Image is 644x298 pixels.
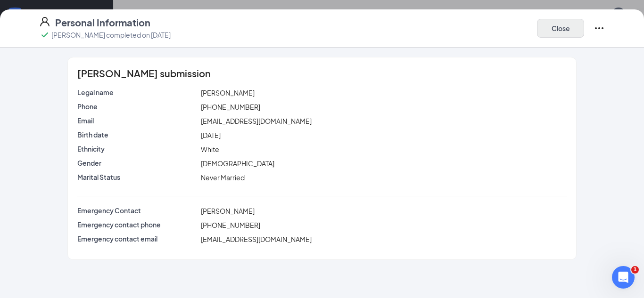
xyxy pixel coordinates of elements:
[77,234,197,243] p: Emergency contact email
[77,102,197,111] p: Phone
[39,29,50,40] svg: Checkmark
[537,19,584,38] button: Close
[201,131,221,139] span: [DATE]
[77,69,211,78] span: [PERSON_NAME] submission
[77,158,197,168] p: Gender
[77,130,197,139] p: Birth date
[631,266,639,274] span: 1
[201,207,255,215] span: [PERSON_NAME]
[77,88,197,97] p: Legal name
[201,159,274,168] span: [DEMOGRAPHIC_DATA]
[201,145,219,153] span: White
[201,117,312,125] span: [EMAIL_ADDRESS][DOMAIN_NAME]
[55,16,150,29] h4: Personal Information
[201,221,260,229] span: [PHONE_NUMBER]
[201,235,312,243] span: [EMAIL_ADDRESS][DOMAIN_NAME]
[77,206,197,215] p: Emergency Contact
[77,172,197,182] p: Marital Status
[77,220,197,229] p: Emergency contact phone
[51,30,171,40] p: [PERSON_NAME] completed on [DATE]
[594,23,605,34] svg: Ellipses
[39,16,50,27] svg: User
[201,173,245,182] span: Never Married
[201,103,260,111] span: [PHONE_NUMBER]
[201,89,255,97] span: [PERSON_NAME]
[612,266,635,289] iframe: Intercom live chat
[77,144,197,153] p: Ethnicity
[77,116,197,125] p: Email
